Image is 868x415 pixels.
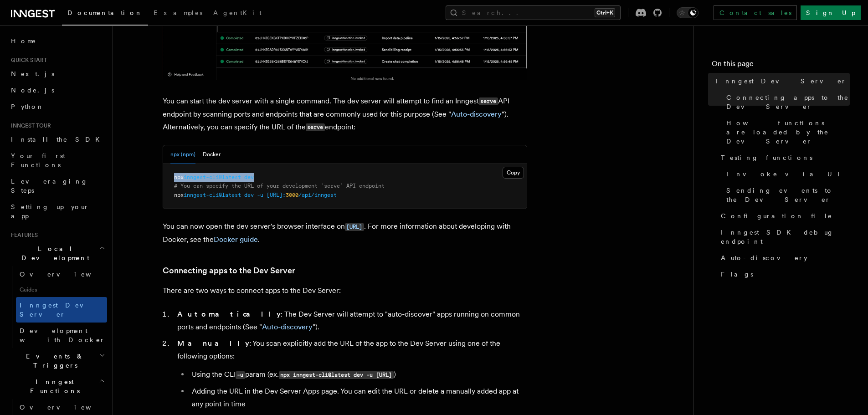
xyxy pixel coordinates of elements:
[717,250,850,266] a: Auto-discovery
[170,145,195,164] button: npx (npm)
[16,297,107,323] a: Inngest Dev Server
[163,95,527,134] p: You can start the dev server with a single command. The dev server will attempt to find an Innges...
[7,82,107,98] a: Node.js
[717,208,850,224] a: Configuration file
[11,178,88,194] span: Leveraging Steps
[214,235,258,244] a: Docker guide
[721,211,832,220] span: Configuration file
[189,385,527,410] li: Adding the URL in the Dev Server Apps page. You can edit the URL or delete a manually added app a...
[503,167,524,179] button: Copy
[7,244,99,262] span: Local Development
[712,58,850,73] h4: On this page
[715,77,847,86] span: Inngest Dev Server
[7,122,51,129] span: Inngest tour
[7,173,107,199] a: Leveraging Steps
[7,66,107,82] a: Next.js
[16,323,107,348] a: Development with Docker
[67,9,143,16] span: Documentation
[726,186,850,204] span: Sending events to the Dev Server
[712,73,850,89] a: Inngest Dev Server
[11,87,54,94] span: Node.js
[267,192,286,198] span: [URL]:
[213,9,262,16] span: AgentKit
[721,270,753,279] span: Flags
[7,231,38,239] span: Features
[163,284,527,297] p: There are two ways to connect apps to the Dev Server:
[20,404,113,411] span: Overview
[298,192,337,198] span: /api/inngest
[11,103,44,110] span: Python
[20,271,113,278] span: Overview
[7,241,107,266] button: Local Development
[726,169,847,179] span: Invoke via UI
[20,327,105,343] span: Development with Docker
[177,339,249,348] strong: Manually
[7,199,107,224] a: Setting up your app
[801,5,861,20] a: Sign Up
[286,192,298,198] span: 3000
[345,223,364,231] code: [URL]
[174,174,184,180] span: npx
[446,5,621,20] button: Search...Ctrl+K
[7,377,98,395] span: Inngest Functions
[148,3,208,25] a: Examples
[723,182,850,208] a: Sending events to the Dev Server
[279,371,394,379] code: npx inngest-cli@latest dev -u [URL]
[236,371,245,379] code: -u
[208,3,267,25] a: AgentKit
[257,192,263,198] span: -u
[677,7,699,18] button: Toggle dark mode
[189,368,527,381] li: Using the CLI param (ex. )
[717,266,850,282] a: Flags
[595,8,615,17] kbd: Ctrl+K
[714,5,797,20] a: Contact sales
[175,308,527,333] li: : The Dev Server will attempt to "auto-discover" apps running on common ports and endpoints (See ...
[721,153,812,162] span: Testing functions
[184,174,241,180] span: inngest-cli@latest
[7,266,107,348] div: Local Development
[244,174,254,180] span: dev
[163,220,527,246] p: You can now open the dev server's browser interface on . For more information about developing wi...
[203,145,221,164] button: Docker
[451,110,502,118] a: Auto-discovery
[726,93,850,111] span: Connecting apps to the Dev Server
[306,123,325,131] code: serve
[7,131,107,148] a: Install the SDK
[7,348,107,374] button: Events & Triggers
[154,9,202,16] span: Examples
[726,118,850,146] span: How functions are loaded by the Dev Server
[479,97,498,105] code: serve
[177,310,281,318] strong: Automatically
[723,89,850,115] a: Connecting apps to the Dev Server
[721,228,850,246] span: Inngest SDK debug endpoint
[7,352,99,370] span: Events & Triggers
[11,136,105,143] span: Install the SDK
[717,224,850,250] a: Inngest SDK debug endpoint
[11,203,89,220] span: Setting up your app
[11,152,65,169] span: Your first Functions
[345,222,364,231] a: [URL]
[184,192,241,198] span: inngest-cli@latest
[262,323,313,331] a: Auto-discovery
[717,149,850,166] a: Testing functions
[244,192,254,198] span: dev
[7,33,107,49] a: Home
[723,115,850,149] a: How functions are loaded by the Dev Server
[20,302,98,318] span: Inngest Dev Server
[11,70,54,77] span: Next.js
[11,36,36,46] span: Home
[163,264,295,277] a: Connecting apps to the Dev Server
[16,266,107,282] a: Overview
[7,374,107,399] button: Inngest Functions
[174,192,184,198] span: npx
[174,183,385,189] span: # You can specify the URL of your development `serve` API endpoint
[721,253,807,262] span: Auto-discovery
[7,56,47,64] span: Quick start
[7,148,107,173] a: Your first Functions
[16,282,107,297] span: Guides
[7,98,107,115] a: Python
[62,3,148,26] a: Documentation
[723,166,850,182] a: Invoke via UI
